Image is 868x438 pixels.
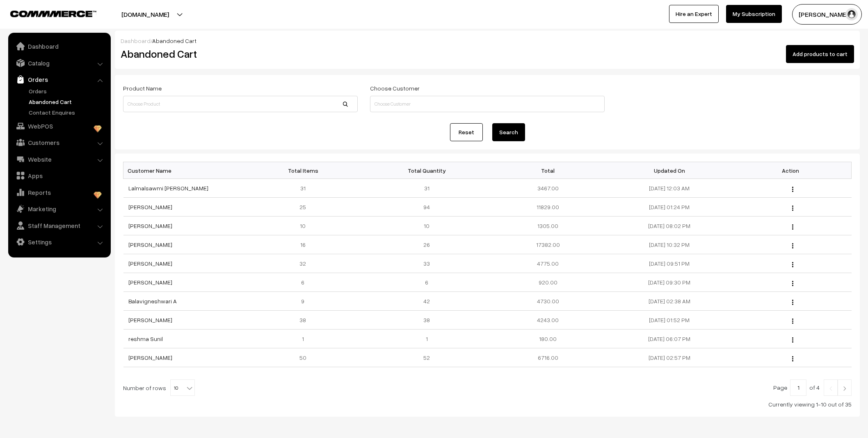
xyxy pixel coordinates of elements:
h2: Abandoned Cart [121,47,357,60]
div: Currently viewing 1-10 out of 35 [123,400,852,409]
img: Menu [792,187,793,192]
a: Apps [10,168,108,183]
td: 10 [244,217,366,235]
span: 10 [171,380,194,396]
a: Reports [10,185,108,200]
a: Abandoned Cart [27,97,108,106]
a: My Subscription [726,5,782,23]
td: 180.00 [487,330,609,348]
th: Customer Name [123,162,245,179]
a: Hire an Expert [669,5,719,23]
a: Dashboard [121,37,151,44]
td: [DATE] 02:38 AM [609,292,730,311]
span: 10 [170,379,195,396]
label: Choose Customer [370,84,420,93]
div: / [121,36,854,45]
a: Customers [10,135,108,150]
td: 6 [366,273,487,292]
a: reshma Sunil [128,335,163,342]
input: Choose Customer [370,96,605,112]
span: Abandoned Cart [152,37,196,44]
img: user [845,8,858,20]
th: Total Items [244,162,366,179]
td: 31 [244,179,366,198]
td: 4730.00 [487,292,609,311]
img: Menu [792,318,793,324]
button: [PERSON_NAME] [792,4,862,25]
td: 11829.00 [487,198,609,217]
button: Search [492,123,525,141]
td: 31 [366,179,487,198]
a: Website [10,152,108,167]
input: Choose Product [123,96,358,112]
a: WebPOS [10,119,108,133]
a: [PERSON_NAME] [128,354,172,361]
a: [PERSON_NAME] [128,316,172,323]
img: Right [841,386,848,391]
a: Orders [27,87,108,95]
a: Settings [10,235,108,249]
td: 52 [366,348,487,367]
a: Reset [450,123,483,141]
img: Menu [792,337,793,343]
img: Left [827,386,834,391]
a: Lalmalsawmi [PERSON_NAME] [128,185,208,192]
td: 16 [244,235,366,254]
a: Staff Management [10,218,108,233]
td: 10 [366,217,487,235]
img: Menu [792,262,793,267]
td: 3467.00 [487,179,609,198]
td: 26 [366,235,487,254]
span: Number of rows [123,384,166,392]
td: 50 [244,348,366,367]
th: Updated On [609,162,730,179]
td: [DATE] 09:30 PM [609,273,730,292]
a: Dashboard [10,39,108,54]
td: 920.00 [487,273,609,292]
td: 1 [366,330,487,348]
a: [PERSON_NAME] [128,203,172,210]
img: Menu [792,224,793,230]
a: Contact Enquires [27,108,108,117]
td: 4243.00 [487,311,609,330]
a: Catalog [10,56,108,70]
td: 6 [244,273,366,292]
th: Total Quantity [366,162,487,179]
td: 25 [244,198,366,217]
td: 42 [366,292,487,311]
a: Marketing [10,201,108,216]
img: Menu [792,243,793,248]
a: [PERSON_NAME] [128,260,172,267]
label: Product Name [123,84,162,93]
td: [DATE] 01:52 PM [609,311,730,330]
td: [DATE] 06:07 PM [609,330,730,348]
td: 9 [244,292,366,311]
span: Page [773,384,787,391]
a: Orders [10,72,108,87]
td: 33 [366,254,487,273]
td: 17382.00 [487,235,609,254]
a: [PERSON_NAME] [128,279,172,286]
td: 1 [244,330,366,348]
td: [DATE] 09:51 PM [609,254,730,273]
td: 4775.00 [487,254,609,273]
button: Add products to cart [786,45,854,63]
td: 38 [244,311,366,330]
button: [DOMAIN_NAME] [93,4,198,25]
td: 1305.00 [487,217,609,235]
th: Total [487,162,609,179]
span: of 4 [809,384,820,391]
img: Menu [792,300,793,305]
a: [PERSON_NAME] [128,241,172,248]
a: Balavigneshwari A [128,298,177,305]
a: [PERSON_NAME] [128,222,172,229]
td: 94 [366,198,487,217]
img: Menu [792,205,793,211]
td: 38 [366,311,487,330]
img: Menu [792,356,793,361]
td: [DATE] 01:24 PM [609,198,730,217]
img: COMMMERCE [10,11,96,17]
td: [DATE] 12:03 AM [609,179,730,198]
td: [DATE] 08:02 PM [609,217,730,235]
th: Action [730,162,852,179]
